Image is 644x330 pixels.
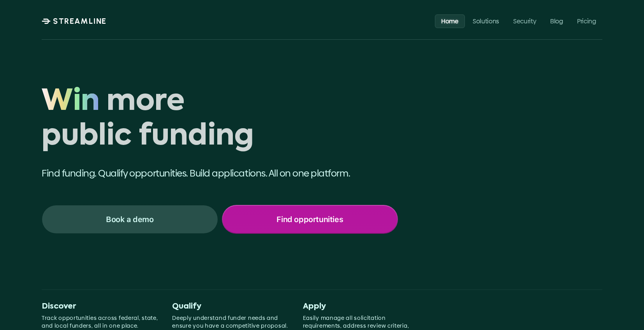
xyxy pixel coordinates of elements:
[276,214,343,224] p: Find opportunities
[53,16,107,26] p: STREAMLINE
[544,14,570,28] a: Blog
[513,17,536,25] p: Security
[577,17,596,25] p: Pricing
[106,214,154,224] p: Book a demo
[42,16,107,26] a: STREAMLINE
[42,167,398,180] p: Find funding. Qualify opportunities. Build applications. All on one platform.
[42,85,398,154] h1: Win more public funding
[507,14,542,28] a: Security
[172,314,290,330] p: Deeply understand funder needs and ensure you have a competitive proposal.
[571,14,602,28] a: Pricing
[42,314,160,330] p: Track opportunities across federal, state, and local funders, all in one place.
[435,14,465,28] a: Home
[42,205,218,234] a: Book a demo
[172,302,290,311] p: Qualify
[42,302,160,311] p: Discover
[441,17,459,25] p: Home
[473,17,499,25] p: Solutions
[303,302,421,311] p: Apply
[551,17,563,25] p: Blog
[42,85,100,120] span: Win
[222,205,398,234] a: Find opportunities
